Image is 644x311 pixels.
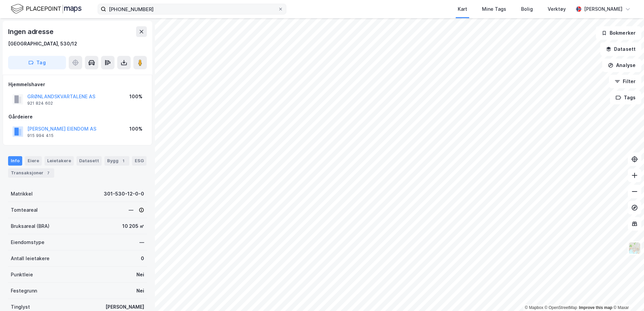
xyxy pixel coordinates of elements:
[11,287,37,295] div: Festegrunn
[600,42,641,56] button: Datasett
[545,305,577,310] a: OpenStreetMap
[11,303,30,311] div: Tinglyst
[129,125,142,133] div: 100%
[27,133,54,138] div: 915 994 415
[129,93,142,101] div: 100%
[104,156,129,166] div: Bygg
[44,156,74,166] div: Leietakere
[8,56,66,69] button: Tag
[11,3,82,15] img: logo.f888ab2527a4732fd821a326f86c7f29.svg
[106,4,278,14] input: Søk på adresse, matrikkel, gårdeiere, leietakere eller personer
[458,5,467,13] div: Kart
[141,254,144,263] div: 0
[11,190,33,198] div: Matrikkel
[76,156,102,166] div: Datasett
[8,80,147,89] div: Hjemmelshaver
[584,5,622,13] div: [PERSON_NAME]
[8,168,54,178] div: Transaksjoner
[8,40,77,48] div: [GEOGRAPHIC_DATA], 530/12
[120,158,127,164] div: 1
[11,271,33,279] div: Punktleie
[610,91,641,104] button: Tags
[11,238,44,246] div: Eiendomstype
[25,156,42,166] div: Eiere
[45,170,52,176] div: 7
[136,271,144,279] div: Nei
[8,113,147,121] div: Gårdeiere
[602,59,641,72] button: Analyse
[579,305,612,310] a: Improve this map
[132,156,147,166] div: ESG
[610,279,644,311] iframe: Chat Widget
[628,242,641,254] img: Z
[139,238,144,246] div: —
[596,26,641,40] button: Bokmerker
[8,26,55,37] div: Ingen adresse
[8,156,22,166] div: Info
[122,222,144,230] div: 10 205 ㎡
[482,5,506,13] div: Mine Tags
[11,254,50,263] div: Antall leietakere
[11,206,38,214] div: Tomteareal
[525,305,543,310] a: Mapbox
[136,287,144,295] div: Nei
[609,75,641,88] button: Filter
[521,5,533,13] div: Bolig
[129,206,144,214] div: —
[548,5,566,13] div: Verktøy
[27,101,53,106] div: 921 824 602
[104,190,144,198] div: 301-530-12-0-0
[11,222,50,230] div: Bruksareal (BRA)
[105,303,144,311] div: [PERSON_NAME]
